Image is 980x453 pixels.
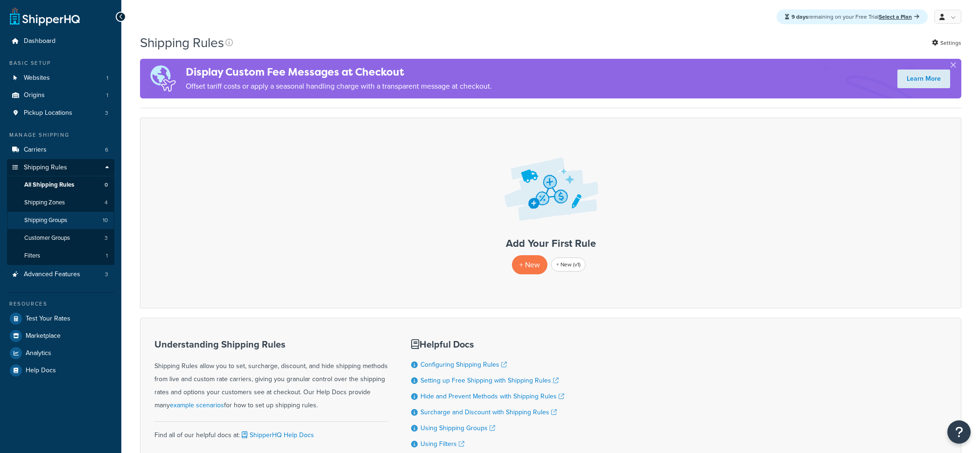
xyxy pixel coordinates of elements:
span: 0 [105,181,108,189]
a: example scenarios [170,400,224,410]
span: 1 [106,74,108,82]
a: Help Docs [7,362,114,379]
p: Offset tariff costs or apply a seasonal handling charge with a transparent message at checkout. [186,80,492,93]
a: Origins 1 [7,87,114,104]
a: Shipping Rules [7,159,114,176]
li: All Shipping Rules [7,176,114,194]
span: Filters [24,252,40,260]
li: Shipping Rules [7,159,114,265]
a: Dashboard [7,33,114,50]
p: + New [512,255,547,274]
span: Pickup Locations [24,109,72,117]
h3: Understanding Shipping Rules [154,339,388,349]
span: 4 [105,199,108,207]
li: Carriers [7,141,114,159]
span: 10 [103,216,108,224]
li: Pickup Locations [7,105,114,122]
div: remaining on your Free Trial [777,9,928,24]
a: Analytics [7,345,114,362]
li: Filters [7,247,114,265]
a: Hide and Prevent Methods with Shipping Rules [420,391,564,401]
a: Pickup Locations 3 [7,105,114,122]
li: Customer Groups [7,230,114,247]
img: duties-banner-06bc72dcb5fe05cb3f9472aba00be2ae8eb53ab6f0d8bb03d382ba314ac3c341.png [140,59,186,98]
h3: Add Your First Rule [150,238,952,249]
a: Filters 1 [7,247,114,265]
span: Shipping Rules [24,164,67,172]
a: ShipperHQ Home [10,7,80,26]
a: Learn More [897,70,950,88]
span: Marketplace [26,332,61,340]
h1: Shipping Rules [140,34,224,52]
span: Origins [24,91,45,99]
span: 3 [105,109,108,117]
a: Setting up Free Shipping with Shipping Rules [420,376,559,385]
span: Shipping Zones [24,199,65,207]
span: Websites [24,74,50,82]
a: Test Your Rates [7,310,114,327]
a: Shipping Zones 4 [7,194,114,211]
span: Help Docs [26,367,56,375]
a: Select a Plan [879,13,919,21]
div: Manage Shipping [7,131,114,139]
a: Advanced Features 3 [7,266,114,283]
a: Shipping Groups 10 [7,212,114,229]
span: 1 [106,91,108,99]
span: Dashboard [24,37,56,45]
div: Shipping Rules allow you to set, surcharge, discount, and hide shipping methods from live and cus... [154,339,388,412]
div: Basic Setup [7,59,114,67]
a: Websites 1 [7,70,114,87]
h3: Helpful Docs [411,339,564,349]
a: ShipperHQ Help Docs [240,430,314,440]
li: Websites [7,70,114,87]
li: Shipping Groups [7,212,114,229]
a: Carriers 6 [7,141,114,159]
a: Using Shipping Groups [420,423,495,433]
span: Shipping Groups [24,216,67,224]
a: Settings [932,36,961,49]
li: Advanced Features [7,266,114,283]
strong: 9 days [791,13,808,21]
span: 3 [105,234,108,242]
span: 6 [105,146,108,154]
span: Carriers [24,146,47,154]
a: Configuring Shipping Rules [420,360,507,369]
button: Open Resource Center [947,420,971,444]
span: All Shipping Rules [24,181,74,189]
a: All Shipping Rules 0 [7,176,114,194]
span: Customer Groups [24,234,70,242]
span: Analytics [26,349,51,357]
a: Customer Groups 3 [7,230,114,247]
a: + New (v1) [551,258,586,272]
a: Using Filters [420,439,464,449]
a: Marketplace [7,328,114,344]
span: Advanced Features [24,271,80,279]
a: Surcharge and Discount with Shipping Rules [420,407,557,417]
span: Test Your Rates [26,315,70,323]
span: 3 [105,271,108,279]
h4: Display Custom Fee Messages at Checkout [186,64,492,80]
span: 1 [106,252,108,260]
li: Origins [7,87,114,104]
div: Find all of our helpful docs at: [154,421,388,442]
li: Shipping Zones [7,194,114,211]
div: Resources [7,300,114,308]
